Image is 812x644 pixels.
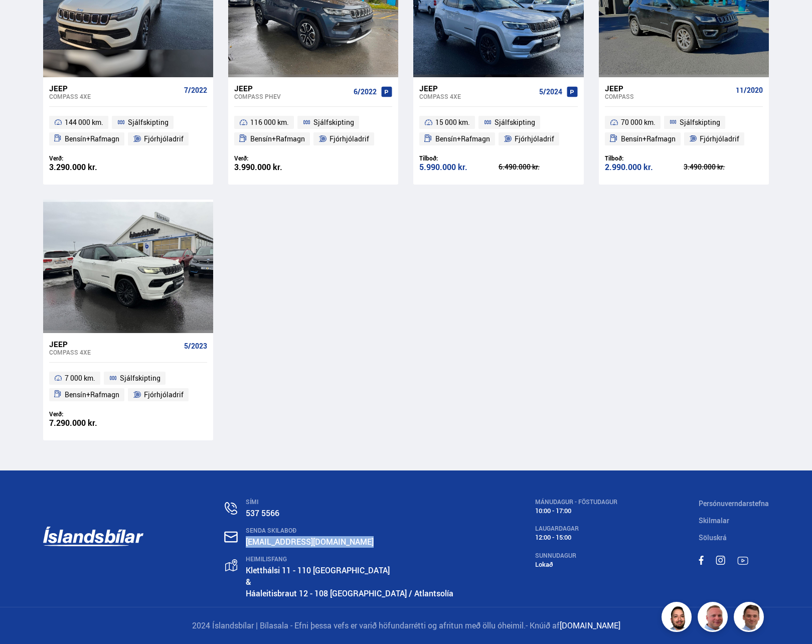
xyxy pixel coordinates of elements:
span: 7 000 km. [65,372,95,384]
div: Tilboð: [605,154,684,162]
div: Jeep [419,84,535,93]
div: SÍMI [246,499,453,506]
div: Jeep [234,84,350,93]
span: Bensín+Rafmagn [621,133,676,145]
a: Jeep Compass 4XE 5/2023 7 000 km. Sjálfskipting Bensín+Rafmagn Fjórhjóladrif Verð: 7.290.000 kr. [43,333,213,440]
a: Jeep Compass PHEV 6/2022 116 000 km. Sjálfskipting Bensín+Rafmagn Fjórhjóladrif Verð: 3.990.000 kr. [228,77,398,185]
div: HEIMILISFANG [246,556,453,563]
div: 12:00 - 15:00 [535,534,617,541]
p: 2024 Íslandsbílar | Bílasala - Efni þessa vefs er varið höfundarrétti og afritun með öllu óheimil. [43,620,769,631]
div: SENDA SKILABOÐ [246,527,453,534]
span: 11/2020 [736,86,763,94]
a: [DOMAIN_NAME] [560,620,620,631]
div: 10:00 - 17:00 [535,507,617,515]
div: 7.290.000 kr. [49,419,128,427]
img: nHj8e-n-aHgjukTg.svg [224,531,238,543]
div: 3.990.000 kr. [234,163,313,172]
span: Fjórhjóladrif [144,133,184,145]
span: 15 000 km. [435,116,470,128]
a: Persónuverndarstefna [699,499,769,508]
span: Fjórhjóladrif [144,389,184,401]
div: Compass [605,93,732,100]
a: Skilmalar [699,516,729,525]
div: LAUGARDAGAR [535,525,617,532]
a: Háaleitisbraut 12 - 108 [GEOGRAPHIC_DATA] / Atlantsolía [246,588,453,599]
a: Jeep Compass 4XE 7/2022 144 000 km. Sjálfskipting Bensín+Rafmagn Fjórhjóladrif Verð: 3.290.000 kr. [43,77,213,185]
span: Fjórhjóladrif [515,133,554,145]
span: 144 000 km. [65,116,103,128]
div: Compass 4XE [419,93,535,100]
a: [EMAIL_ADDRESS][DOMAIN_NAME] [246,536,374,547]
span: 5/2023 [184,342,207,350]
span: Sjálfskipting [495,116,535,128]
div: Verð: [49,154,128,162]
div: 2.990.000 kr. [605,163,684,172]
div: Compass 4XE [49,349,180,356]
div: Compass 4XE [49,93,180,100]
span: Bensín+Rafmagn [435,133,490,145]
div: Verð: [234,154,313,162]
span: - Knúið af [526,620,560,631]
span: 70 000 km. [621,116,656,128]
span: Fjórhjóladrif [330,133,369,145]
div: Tilboð: [419,154,499,162]
span: 116 000 km. [250,116,289,128]
a: 537 5566 [246,508,279,519]
a: Söluskrá [699,533,727,542]
a: Jeep Compass 4XE 5/2024 15 000 km. Sjálfskipting Bensín+Rafmagn Fjórhjóladrif Tilboð: 5.990.000 k... [413,77,583,185]
span: Bensín+Rafmagn [250,133,305,145]
span: Sjálfskipting [120,372,160,384]
span: 7/2022 [184,86,207,94]
span: Sjálfskipting [313,116,354,128]
span: Sjálfskipting [680,116,720,128]
a: Jeep Compass 11/2020 70 000 km. Sjálfskipting Bensín+Rafmagn Fjórhjóladrif Tilboð: 2.990.000 kr. ... [599,77,769,185]
div: 6.490.000 kr. [499,164,578,171]
strong: & [246,576,251,587]
div: Compass PHEV [234,93,350,100]
span: 5/2024 [539,88,562,96]
div: Verð: [49,410,128,418]
a: Kletthálsi 11 - 110 [GEOGRAPHIC_DATA] [246,565,390,576]
img: FbJEzSuNWCJXmdc-.webp [735,603,765,633]
div: MÁNUDAGUR - FÖSTUDAGUR [535,499,617,506]
span: Sjálfskipting [128,116,169,128]
button: Opna LiveChat spjallviðmót [8,4,38,34]
div: Jeep [49,340,180,349]
div: Lokað [535,561,617,568]
span: Bensín+Rafmagn [65,389,119,401]
img: n0V2lOsqF3l1V2iz.svg [225,502,237,515]
div: 5.990.000 kr. [419,163,499,172]
div: 3.490.000 kr. [684,164,763,171]
div: Jeep [605,84,732,93]
span: Bensín+Rafmagn [65,133,119,145]
img: nhp88E3Fdnt1Opn2.png [663,603,693,633]
img: siFngHWaQ9KaOqBr.png [699,603,729,633]
span: 6/2022 [354,88,377,96]
div: Jeep [49,84,180,93]
div: SUNNUDAGUR [535,552,617,559]
span: Fjórhjóladrif [700,133,739,145]
img: gp4YpyYFnEr45R34.svg [225,559,237,572]
div: 3.290.000 kr. [49,163,128,172]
